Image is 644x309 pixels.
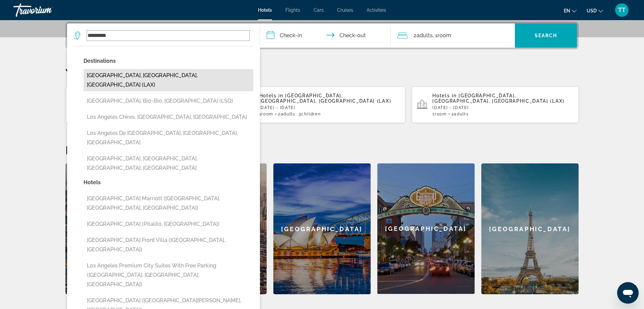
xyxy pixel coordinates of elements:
[433,31,451,40] span: , 1
[564,6,577,15] button: Change language
[84,234,253,256] button: [GEOGRAPHIC_DATA] front villa ([GEOGRAPHIC_DATA], [GEOGRAPHIC_DATA])
[259,93,283,98] span: Hotels in
[432,112,446,116] span: 1
[84,178,253,187] p: Hotels
[301,112,321,116] span: Children
[67,23,577,48] div: Search widget
[84,111,253,123] button: Los Angeles Chires, [GEOGRAPHIC_DATA], [GEOGRAPHIC_DATA]
[239,86,406,123] button: Hotels in [GEOGRAPHIC_DATA], [GEOGRAPHIC_DATA], [GEOGRAPHIC_DATA] (LAX)[DATE] - [DATE]1Room2Adult...
[84,259,253,291] button: Los Angeles Premium City Suites with Free Parking ([GEOGRAPHIC_DATA], [GEOGRAPHIC_DATA], [GEOGRAP...
[587,8,597,13] span: USD
[617,282,639,304] iframe: Bouton de lancement de la fenêtre de messagerie
[258,7,272,13] a: Hotels
[618,7,626,13] span: TT
[535,33,557,38] span: Search
[367,7,386,13] a: Activities
[259,105,400,110] p: [DATE] - [DATE]
[261,112,273,116] span: Room
[296,112,321,116] span: , 3
[613,3,631,17] button: User Menu
[587,6,603,15] button: Change currency
[432,93,457,98] span: Hotels in
[285,7,300,13] a: Flights
[437,32,451,39] span: Room
[515,23,577,48] button: Search
[432,93,565,104] span: [GEOGRAPHIC_DATA], [GEOGRAPHIC_DATA], [GEOGRAPHIC_DATA] (LAX)
[65,86,232,123] button: Hotels in [GEOGRAPHIC_DATA], [GEOGRAPHIC_DATA], [GEOGRAPHIC_DATA] ([GEOGRAPHIC_DATA])[DATE] - [DA...
[259,93,391,104] span: [GEOGRAPHIC_DATA], [GEOGRAPHIC_DATA], [GEOGRAPHIC_DATA] (LAX)
[454,112,469,116] span: Adults
[84,218,253,230] button: [GEOGRAPHIC_DATA] (Pitalito, [GEOGRAPHIC_DATA])
[417,32,433,39] span: Adults
[84,152,253,174] button: [GEOGRAPHIC_DATA], [GEOGRAPHIC_DATA], [GEOGRAPHIC_DATA], [GEOGRAPHIC_DATA]
[273,163,371,294] a: [GEOGRAPHIC_DATA]
[260,23,391,48] button: Check in and out dates
[451,112,469,116] span: 2
[337,7,353,13] a: Cruises
[432,105,573,110] p: [DATE] - [DATE]
[259,112,273,116] span: 1
[84,95,253,107] button: [GEOGRAPHIC_DATA], Bio-Bio, [GEOGRAPHIC_DATA] (LSQ)
[65,163,163,294] a: [GEOGRAPHIC_DATA]
[377,163,475,294] div: [GEOGRAPHIC_DATA]
[278,112,296,116] span: 2
[65,66,579,80] p: Your Recent Searches
[435,112,447,116] span: Room
[391,23,515,48] button: Travelers: 2 adults, 0 children
[481,163,579,294] a: [GEOGRAPHIC_DATA]
[314,7,324,13] a: Cars
[414,31,433,40] span: 2
[377,163,475,294] a: [GEOGRAPHIC_DATA]
[13,1,80,19] a: Travorium
[564,8,570,13] span: en
[84,69,253,91] button: [GEOGRAPHIC_DATA], [GEOGRAPHIC_DATA], [GEOGRAPHIC_DATA] (LAX)
[84,127,253,149] button: Los Angeles De [GEOGRAPHIC_DATA], [GEOGRAPHIC_DATA], [GEOGRAPHIC_DATA]
[84,56,253,66] p: Destinations
[84,192,253,214] button: [GEOGRAPHIC_DATA] Marriott ([GEOGRAPHIC_DATA], [GEOGRAPHIC_DATA], [GEOGRAPHIC_DATA])
[281,112,296,116] span: Adults
[65,143,579,157] h2: Featured Destinations
[412,86,579,123] button: Hotels in [GEOGRAPHIC_DATA], [GEOGRAPHIC_DATA], [GEOGRAPHIC_DATA] (LAX)[DATE] - [DATE]1Room2Adults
